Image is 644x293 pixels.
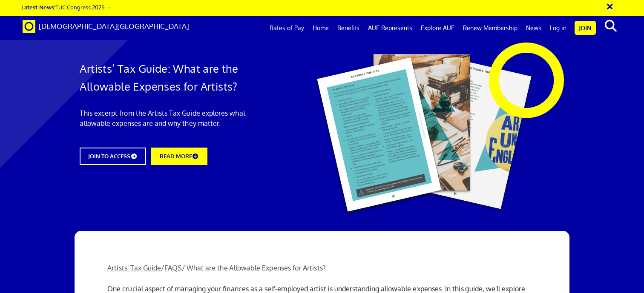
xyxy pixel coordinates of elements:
[21,3,55,11] strong: Latest News:
[151,148,207,165] a: READ MORE
[459,17,522,39] a: Renew Membership
[308,17,333,39] a: Home
[39,22,189,31] span: [DEMOGRAPHIC_DATA][GEOGRAPHIC_DATA]
[21,3,112,11] a: Latest News:TUC Congress 2025 →
[522,17,546,39] a: News
[164,264,182,272] a: FAQS
[80,148,146,165] a: JOIN TO ACCESS
[575,21,596,35] a: Join
[80,60,274,95] h1: Artists’ Tax Guide: What are the Allowable Expenses for Artists?
[598,17,624,35] button: search
[333,17,364,39] a: Benefits
[265,17,308,39] a: Rates of Pay
[107,264,161,272] a: Artists' Tax Guide
[16,16,195,37] a: Brand [DEMOGRAPHIC_DATA][GEOGRAPHIC_DATA]
[80,108,274,128] p: This excerpt from the Artists Tax Guide explores what allowable expenses are and why they matter.
[417,17,459,39] a: Explore AUE
[546,17,571,39] a: Log in
[364,17,417,39] a: AUE Represents
[107,264,326,272] span: / / What are the Allowable Expenses for Artists?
